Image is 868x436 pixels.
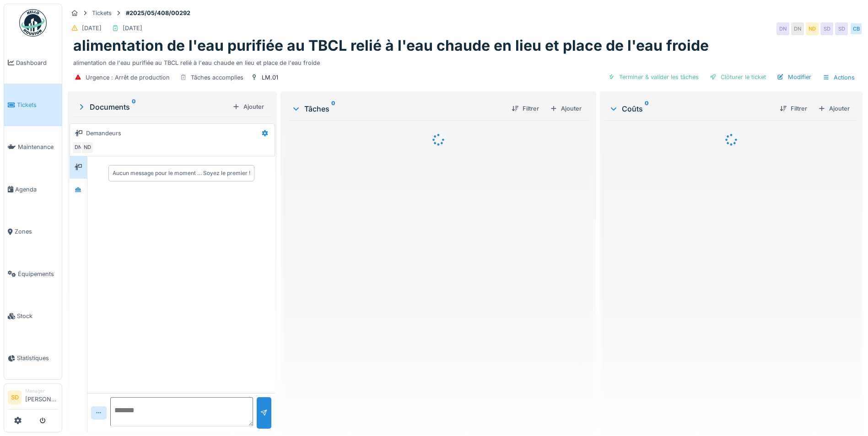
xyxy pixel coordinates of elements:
[706,71,770,83] div: Clôturer le ticket
[776,102,811,115] div: Filtrer
[72,141,85,154] div: DN
[604,71,702,83] div: Terminer & valider les tâches
[86,73,170,82] div: Urgence : Arrêt de production
[122,9,194,17] strong: #2025/05/408/00292
[82,24,102,32] div: [DATE]
[8,391,22,404] li: SD
[113,169,250,177] div: Aucun message pour le moment … Soyez le premier !
[546,102,585,115] div: Ajouter
[4,84,62,126] a: Tickets
[4,42,62,84] a: Dashboard
[92,9,112,17] div: Tickets
[25,388,58,407] li: [PERSON_NAME]
[4,253,62,295] a: Équipements
[645,103,649,114] sup: 0
[25,388,58,394] div: Manager
[4,337,62,379] a: Statistiques
[819,71,859,84] div: Actions
[15,227,58,236] span: Zones
[15,185,58,194] span: Agenda
[73,37,709,54] h1: alimentation de l'eau purifiée au TBCL relié à l'eau chaude en lieu et place de l'eau froide
[19,9,47,37] img: Badge_color-CXgf-gQk.svg
[16,58,58,67] span: Dashboard
[191,73,243,82] div: Tâches accomplies
[4,295,62,337] a: Stock
[73,55,857,67] div: alimentation de l'eau purifiée au TBCL relié à l'eau chaude en lieu et place de l'eau froide
[850,22,863,35] div: CB
[4,126,62,168] a: Maintenance
[4,211,62,253] a: Zones
[81,141,94,154] div: ND
[773,71,815,83] div: Modifier
[86,129,121,138] div: Demandeurs
[262,73,278,82] div: LM.01
[18,270,58,278] span: Équipements
[18,143,58,151] span: Maintenance
[8,388,58,409] a: SD Manager[PERSON_NAME]
[508,102,543,115] div: Filtrer
[17,354,58,362] span: Statistiques
[776,22,789,35] div: DN
[229,101,268,113] div: Ajouter
[609,103,772,114] div: Coûts
[17,312,58,320] span: Stock
[17,101,58,109] span: Tickets
[77,101,229,112] div: Documents
[331,103,335,114] sup: 0
[820,22,833,35] div: SD
[132,101,136,112] sup: 0
[791,22,804,35] div: DN
[4,168,62,210] a: Agenda
[806,22,819,35] div: ND
[291,103,504,114] div: Tâches
[835,22,848,35] div: SD
[814,102,853,115] div: Ajouter
[123,24,142,32] div: [DATE]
